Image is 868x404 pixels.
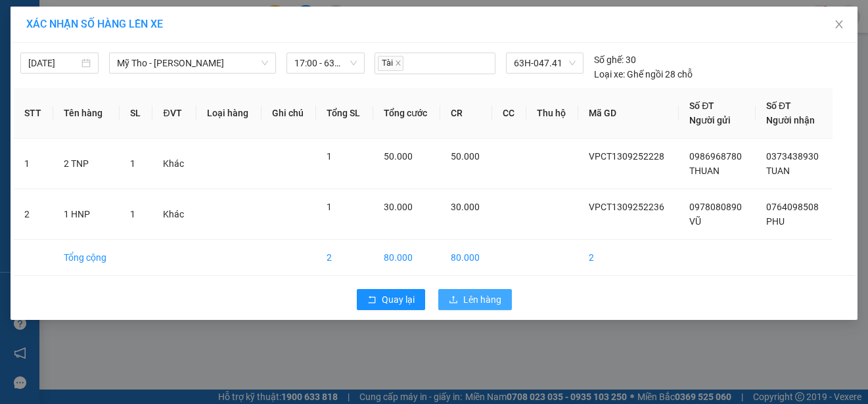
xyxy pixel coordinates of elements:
span: Gửi: [11,12,32,26]
div: 30 [594,53,636,67]
div: 0764098508 [127,58,262,77]
span: VŨ [689,216,701,227]
td: 1 [14,139,53,189]
div: VP [GEOGRAPHIC_DATA] [127,11,262,43]
span: 0764098508 [766,202,819,212]
span: VPCT1309252236 [589,202,664,212]
th: SL [120,88,152,139]
span: Số ĐT [689,101,714,111]
span: 50.000 [384,151,413,162]
span: Lên hàng [463,292,501,307]
td: 2 [14,189,53,240]
button: rollbackQuay lại [357,289,425,310]
span: PHU [766,216,785,227]
span: close [834,19,844,30]
span: THUAN [689,166,720,176]
div: 0978080890 [11,58,118,77]
span: down [261,59,269,67]
th: CC [492,88,526,139]
span: upload [449,295,458,305]
td: Tổng cộng [53,240,120,276]
td: 1 HNP [53,189,120,240]
span: 63H-047.41 [514,53,576,73]
span: 0986968780 [689,151,742,162]
span: Người nhận [766,115,815,125]
span: TUAN [766,166,790,176]
th: Mã GD [578,88,679,139]
td: Khác [152,189,196,240]
button: uploadLên hàng [438,289,512,310]
th: Ghi chú [262,88,316,139]
span: Quay lại [382,292,415,307]
div: Ghế ngồi 28 chỗ [594,67,693,81]
th: Thu hộ [526,88,578,139]
div: VP [PERSON_NAME] [11,11,118,43]
th: Tổng SL [316,88,373,139]
td: 80.000 [440,240,492,276]
span: Cước rồi : [10,86,58,100]
td: 2 TNP [53,139,120,189]
span: rollback [367,295,377,305]
span: XÁC NHẬN SỐ HÀNG LÊN XE [26,18,163,30]
span: Số ĐT [766,101,791,111]
span: 1 [130,209,135,219]
th: Tổng cước [373,88,440,139]
span: Người gửi [689,115,731,125]
button: Close [821,7,857,43]
th: CR [440,88,492,139]
span: 0373438930 [766,151,819,162]
span: Số ghế: [594,53,624,67]
td: 2 [316,240,373,276]
div: PHU [127,43,262,58]
span: Loại xe: [594,67,625,81]
span: Mỹ Tho - Hồ Chí Minh [117,53,268,73]
th: STT [14,88,53,139]
div: 30.000 [10,85,120,101]
span: close [395,60,401,66]
div: VŨ [11,43,118,58]
span: Nhận: [127,12,158,26]
td: Khác [152,139,196,189]
td: 2 [578,240,679,276]
td: 80.000 [373,240,440,276]
th: Tên hàng [53,88,120,139]
span: 30.000 [451,202,480,212]
span: 30.000 [384,202,413,212]
span: VPCT1309252228 [589,151,664,162]
span: 17:00 - 63H-047.41 [294,53,357,73]
th: Loại hàng [196,88,262,139]
span: 50.000 [451,151,480,162]
th: ĐVT [152,88,196,139]
span: 1 [130,158,135,169]
input: 13/09/2025 [28,56,79,70]
span: Tài [378,56,403,71]
span: 0978080890 [689,202,742,212]
span: 1 [327,151,332,162]
span: 1 [327,202,332,212]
